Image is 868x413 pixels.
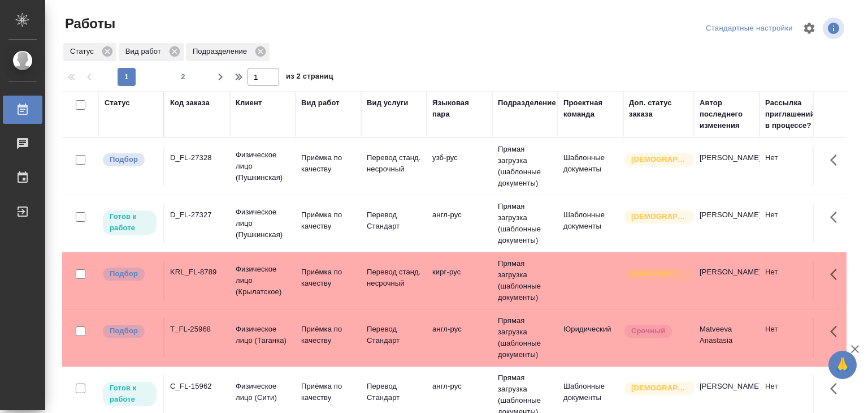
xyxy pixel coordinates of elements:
div: Проектная команда [563,97,618,120]
div: Исполнитель может приступить к работе [102,381,158,407]
span: из 2 страниц [286,70,333,86]
div: Статус [105,97,130,109]
p: Физическое лицо (Крылатское) [236,264,290,298]
span: Настроить таблицу [796,15,823,42]
p: Приёмка по качеству [301,152,355,175]
td: Нет [759,147,825,186]
span: Работы [62,15,115,33]
button: Здесь прячутся важные кнопки [823,318,850,345]
td: Прямая загрузка (шаблонные документы) [492,309,558,366]
p: Подбор [110,154,138,165]
button: 2 [174,68,192,86]
td: Нет [759,204,825,243]
td: Шаблонные документы [558,147,623,186]
td: [PERSON_NAME] [694,147,759,186]
div: Вид работ [301,97,340,109]
td: Прямая загрузка (шаблонные документы) [492,252,558,309]
button: 🙏 [828,351,857,379]
p: Готов к работе [110,211,150,234]
div: Можно подбирать исполнителей [102,324,158,339]
p: Перевод Стандарт [367,381,421,403]
span: Посмотреть информацию [823,18,847,39]
div: Статус [63,43,116,61]
button: Здесь прячутся важные кнопки [823,147,850,174]
div: Языковая пара [432,97,487,120]
div: D_FL-27328 [170,152,224,164]
p: [DEMOGRAPHIC_DATA] [631,154,688,165]
div: Вид услуги [367,97,409,109]
p: Приёмка по качеству [301,266,355,289]
p: Физическое лицо (Пушкинская) [236,149,290,183]
td: [PERSON_NAME] [694,261,759,300]
p: Перевод станд. несрочный [367,266,421,289]
td: Прямая загрузка (шаблонные документы) [492,138,558,195]
div: Вид работ [119,43,184,61]
p: Приёмка по качеству [301,209,355,232]
div: Автор последнего изменения [700,97,754,131]
p: Перевод Стандарт [367,209,421,232]
td: кирг-рус [427,261,492,300]
div: Рассылка приглашений в процессе? [765,97,819,131]
td: Нет [759,318,825,358]
div: T_FL-25968 [170,324,224,335]
td: Шаблонные документы [558,204,623,243]
p: Перевод станд. несрочный [367,152,421,175]
div: Клиент [236,97,262,109]
div: Можно подбирать исполнителей [102,266,158,282]
span: 2 [174,71,192,83]
td: англ-рус [427,318,492,358]
p: [DEMOGRAPHIC_DATA] [631,382,688,394]
div: Исполнитель может приступить к работе [102,209,158,236]
td: узб-рус [427,147,492,186]
p: [DEMOGRAPHIC_DATA] [631,211,688,222]
p: Статус [70,46,98,57]
p: Срочный [631,325,665,337]
td: Нет [759,261,825,300]
button: Здесь прячутся важные кнопки [823,204,850,231]
div: Можно подбирать исполнителей [102,152,158,167]
td: Matveeva Anastasia [694,318,759,358]
button: Здесь прячутся важные кнопки [823,375,850,402]
p: Подбор [110,268,138,279]
td: Прямая загрузка (шаблонные документы) [492,195,558,252]
div: split button [703,20,796,37]
p: Перевод Стандарт [367,324,421,346]
button: Здесь прячутся важные кнопки [823,261,850,288]
p: Вид работ [125,46,165,57]
span: 🙏 [833,353,852,377]
p: Физическое лицо (Сити) [236,381,290,403]
div: Доп. статус заказа [629,97,688,120]
div: Подразделение [186,43,270,61]
p: Физическое лицо (Таганка) [236,324,290,346]
p: Подразделение [193,46,251,57]
div: KRL_FL-8789 [170,266,224,278]
p: Подбор [110,325,138,337]
p: Физическое лицо (Пушкинская) [236,206,290,240]
p: Приёмка по качеству [301,381,355,403]
p: Приёмка по качеству [301,324,355,346]
div: D_FL-27327 [170,209,224,221]
td: Юридический [558,318,623,358]
p: Готов к работе [110,382,150,405]
td: англ-рус [427,204,492,243]
div: C_FL-15962 [170,381,224,392]
td: [PERSON_NAME] [694,204,759,243]
p: [DEMOGRAPHIC_DATA] [631,268,688,279]
div: Код заказа [170,97,210,109]
div: Подразделение [498,97,556,109]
